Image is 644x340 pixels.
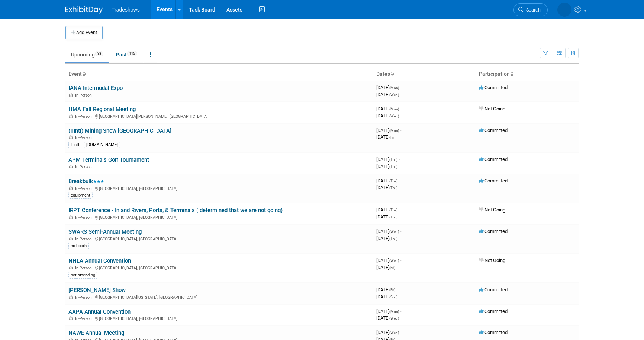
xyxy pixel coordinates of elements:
[510,71,513,77] a: Sort by Participation Type
[82,71,86,77] a: Sort by Event Name
[75,186,94,191] span: In-Person
[389,165,397,169] span: (Thu)
[65,26,103,39] button: Add Event
[69,165,73,168] img: In-Person Event
[376,163,397,169] span: [DATE]
[112,7,140,13] span: Tradeshows
[376,315,399,321] span: [DATE]
[389,259,399,263] span: (Wed)
[389,86,399,90] span: (Mon)
[68,315,370,321] div: [GEOGRAPHIC_DATA], [GEOGRAPHIC_DATA]
[376,127,401,133] span: [DATE]
[479,229,508,234] span: Committed
[376,294,397,299] span: [DATE]
[376,185,397,190] span: [DATE]
[479,207,505,213] span: Not Going
[376,258,401,263] span: [DATE]
[68,142,81,148] div: TIntl
[373,68,476,81] th: Dates
[389,288,395,292] span: (Fri)
[389,237,397,241] span: (Thu)
[399,178,400,184] span: -
[400,106,401,111] span: -
[479,287,508,292] span: Committed
[376,236,397,241] span: [DATE]
[376,85,401,90] span: [DATE]
[65,6,103,14] img: ExhibitDay
[476,68,579,81] th: Participation
[479,178,508,184] span: Committed
[75,135,94,140] span: In-Person
[68,272,97,279] div: not attending
[479,330,508,335] span: Committed
[390,71,394,77] a: Sort by Start Date
[75,165,94,169] span: In-Person
[513,3,548,16] a: Search
[376,207,400,213] span: [DATE]
[399,207,400,213] span: -
[376,265,395,270] span: [DATE]
[68,265,370,271] div: [GEOGRAPHIC_DATA], [GEOGRAPHIC_DATA]
[557,3,571,17] img: Kay Reynolds
[68,243,89,249] div: no booth
[75,237,94,242] span: In-Person
[389,295,397,299] span: (Sun)
[75,266,94,271] span: In-Person
[389,129,399,133] span: (Mon)
[75,114,94,119] span: In-Person
[389,186,397,190] span: (Thu)
[396,287,397,292] span: -
[75,93,94,98] span: In-Person
[69,93,73,97] img: In-Person Event
[68,113,370,119] div: [GEOGRAPHIC_DATA][PERSON_NAME], [GEOGRAPHIC_DATA]
[69,215,73,219] img: In-Person Event
[68,214,370,220] div: [GEOGRAPHIC_DATA], [GEOGRAPHIC_DATA]
[68,106,136,113] a: HMA Fall Regional Meeting
[389,316,399,320] span: (Wed)
[68,308,131,315] a: AAPA Annual Convention
[376,287,397,292] span: [DATE]
[69,295,73,299] img: In-Person Event
[68,207,283,214] a: IRPT Conference - Inland Rivers, Ports, & Terminals ( determined that we are not going)
[68,236,370,242] div: [GEOGRAPHIC_DATA], [GEOGRAPHIC_DATA]
[479,156,508,162] span: Committed
[376,92,399,97] span: [DATE]
[524,7,541,13] span: Search
[479,127,508,133] span: Committed
[389,135,395,139] span: (Fri)
[68,192,93,199] div: equipment
[400,258,401,263] span: -
[389,107,399,111] span: (Mon)
[95,51,103,56] span: 38
[69,237,73,240] img: In-Person Event
[68,178,104,185] a: Breakbulk
[389,114,399,118] span: (Wed)
[479,258,505,263] span: Not Going
[68,330,124,336] a: NAWE Annual Meeting
[75,215,94,220] span: In-Person
[69,114,73,118] img: In-Person Event
[389,331,399,335] span: (Wed)
[84,142,120,148] div: [DOMAIN_NAME]
[389,208,397,212] span: (Tue)
[389,93,399,97] span: (Wed)
[400,229,401,234] span: -
[400,85,401,90] span: -
[69,135,73,139] img: In-Person Event
[68,85,123,91] a: IANA Intermodal Expo
[68,258,131,264] a: NHLA Annual Convention
[389,179,397,183] span: (Tue)
[68,229,142,235] a: SWARS Semi-Annual Meeting
[68,287,126,294] a: [PERSON_NAME] Show
[376,156,400,162] span: [DATE]
[389,310,399,314] span: (Mon)
[75,316,94,321] span: In-Person
[69,316,73,320] img: In-Person Event
[376,330,401,335] span: [DATE]
[376,308,401,314] span: [DATE]
[376,134,395,140] span: [DATE]
[127,51,137,56] span: 115
[376,178,400,184] span: [DATE]
[400,127,401,133] span: -
[75,295,94,300] span: In-Person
